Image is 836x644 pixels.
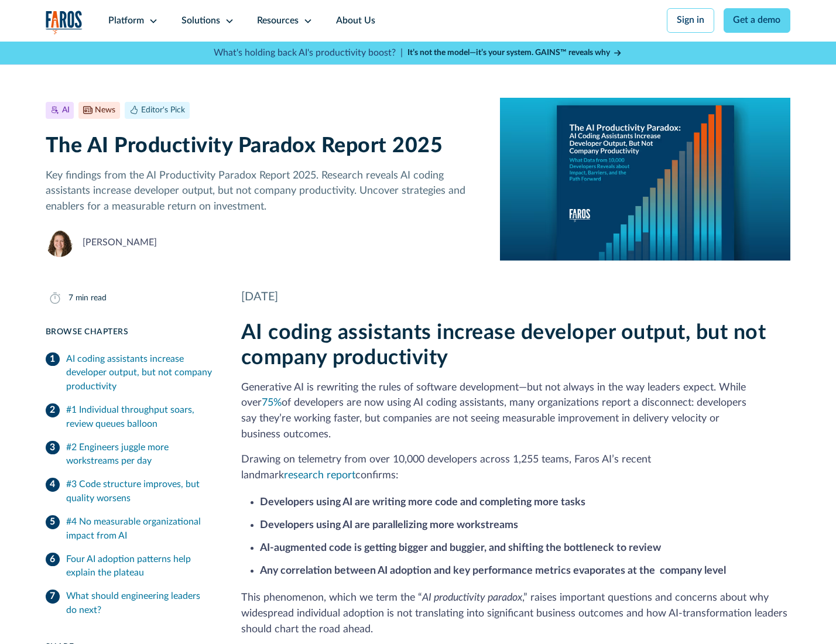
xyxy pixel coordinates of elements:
[262,398,282,407] a: 75%
[46,133,482,159] h1: The AI Productivity Paradox Report 2025
[46,11,83,35] img: Logo of the analytics and reporting company Faros.
[141,104,185,117] div: Editor's Pick
[66,478,213,506] div: #3 Code structure improves, but quality worsens
[46,473,213,511] a: #3 Code structure improves, but quality worsens
[95,104,115,117] div: News
[46,168,482,215] p: Key findings from the AI Productivity Paradox Report 2025. Research reveals AI coding assistants ...
[46,436,213,474] a: #2 Engineers juggle more workstreams per day
[257,14,299,28] div: Resources
[46,511,213,548] a: #4 No measurable organizational impact from AI
[68,292,73,304] div: 7
[422,592,522,602] em: AI productivity paradox
[46,11,83,35] a: home
[66,553,213,581] div: Four AI adoption patterns help explain the plateau
[46,326,213,338] div: Browse Chapters
[66,352,213,395] div: AI coding assistants increase developer output, but not company productivity
[260,520,518,530] strong: Developers using AI are parallelizing more workstreams
[76,292,107,304] div: min read
[46,399,213,436] a: #1 Individual throughput soars, review queues balloon
[667,8,714,33] a: Sign in
[83,236,157,250] div: [PERSON_NAME]
[260,566,726,576] strong: Any correlation between AI adoption and key performance metrics evaporates at the company level
[66,590,213,618] div: What should engineering leaders do next?
[46,229,74,257] img: Neely Dunlap
[241,452,791,484] p: Drawing on telemetry from over 10,000 developers across 1,255 teams, Faros AI’s recent landmark c...
[46,585,213,622] a: What should engineering leaders do next?
[181,14,220,28] div: Solutions
[66,403,213,431] div: #1 Individual throughput soars, review queues balloon
[260,543,661,553] strong: AI-augmented code is getting bigger and buggier, and shifting the bottleneck to review
[241,289,791,306] div: [DATE]
[66,515,213,543] div: #4 No measurable organizational impact from AI
[407,49,610,57] strong: It’s not the model—it’s your system. GAINS™ reveals why
[46,548,213,585] a: Four AI adoption patterns help explain the plateau
[66,441,213,469] div: #2 Engineers juggle more workstreams per day
[214,46,403,60] p: What's holding back AI's productivity boost? |
[241,590,791,637] p: This phenomenon, which we term the “ ,” raises important questions and concerns about why widespr...
[407,47,623,59] a: It’s not the model—it’s your system. GAINS™ reveals why
[260,497,585,507] strong: Developers using AI are writing more code and completing more tasks
[46,348,213,399] a: AI coding assistants increase developer output, but not company productivity
[241,320,791,371] h2: AI coding assistants increase developer output, but not company productivity
[108,14,144,28] div: Platform
[241,380,791,443] p: Generative AI is rewriting the rules of software development—but not always in the way leaders ex...
[284,470,355,480] a: research report
[62,104,70,117] div: AI
[500,98,790,261] img: A report cover on a blue background. The cover reads:The AI Productivity Paradox: AI Coding Assis...
[724,8,791,33] a: Get a demo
